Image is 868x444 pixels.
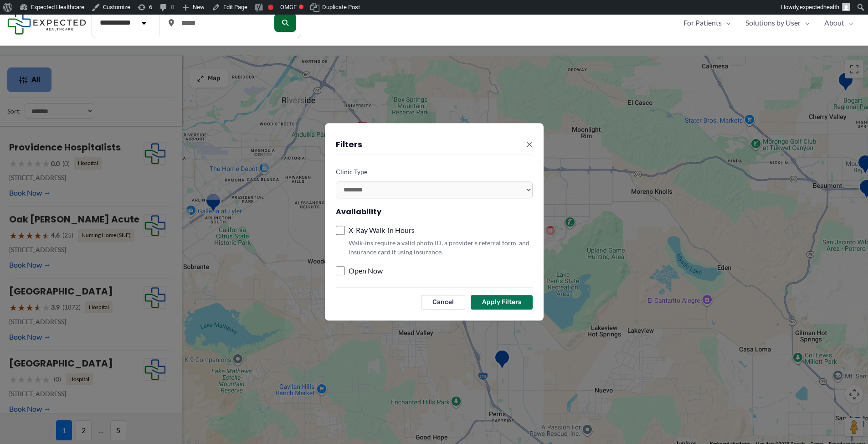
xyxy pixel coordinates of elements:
button: Cancel [421,295,465,310]
span: For Patients [683,16,722,30]
h4: Availability [336,207,533,216]
span: Menu Toggle [801,16,810,30]
span: Solutions by User [745,16,801,30]
span: × [526,134,533,155]
a: Solutions by UserMenu Toggle [738,16,817,30]
a: AboutMenu Toggle [817,16,861,30]
span: expectedhealth [800,4,839,10]
button: Apply Filters [471,295,533,310]
h3: Filters [336,139,362,150]
div: Focus keyphrase not set [268,5,273,10]
label: Clinic Type [336,166,533,178]
img: Expected Healthcare Logo - side, dark font, small [7,11,86,34]
p: Walk-ins require a valid photo ID, a provider's referral form, and insurance card if using insura... [336,239,533,257]
span: About [824,16,844,30]
span: Menu Toggle [844,16,853,30]
span: Menu Toggle [722,16,731,30]
label: Open Now [349,264,383,278]
label: X-Ray Walk-in Hours [349,223,415,237]
a: For PatientsMenu Toggle [676,16,738,30]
